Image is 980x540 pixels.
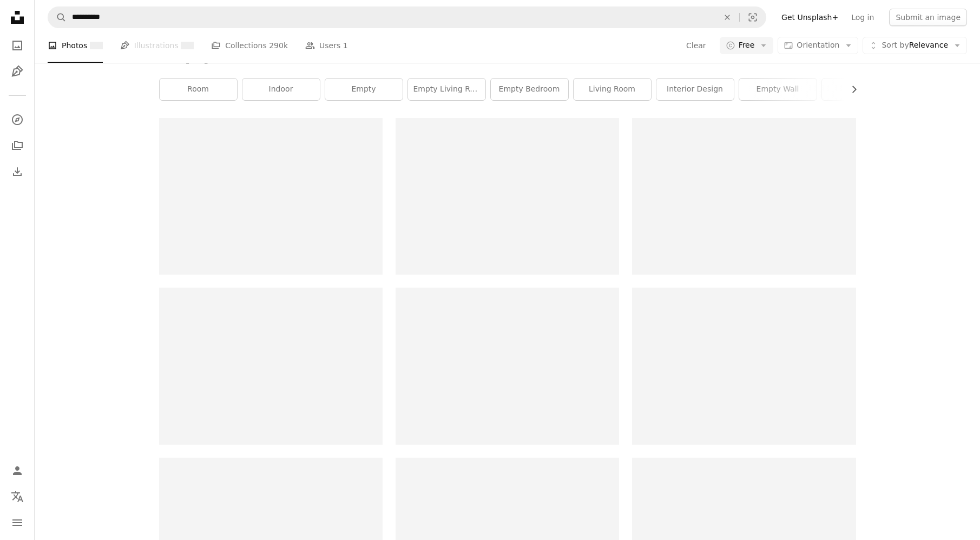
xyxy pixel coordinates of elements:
a: Get Unsplash+ [775,9,845,26]
button: Clear [686,37,707,54]
span: Relevance [882,40,948,51]
a: Log in [845,9,880,26]
a: empty bedroom [491,79,568,100]
a: room [160,79,237,100]
a: indoor [242,79,320,100]
a: empty [325,79,403,100]
a: empty living room [408,79,485,100]
span: Sort by [882,41,909,49]
button: Menu [6,512,28,534]
span: 1 [343,40,348,51]
a: floor [822,79,899,100]
button: Orientation [778,37,858,54]
a: Illustrations [120,28,194,63]
a: Illustrations [6,61,28,82]
a: empty wall [739,79,817,100]
button: Visual search [740,7,766,28]
a: Download History [6,161,28,183]
button: Submit an image [889,9,967,26]
a: Photos [6,35,28,56]
a: Collections [6,135,28,157]
a: living room [574,79,651,100]
a: interior design [656,79,734,100]
button: Language [6,486,28,508]
a: Home — Unsplash [6,6,28,30]
a: Users 1 [305,28,348,63]
a: Log in / Sign up [6,460,28,482]
button: Search Unsplash [48,7,67,28]
a: Explore [6,109,28,131]
span: Free [739,40,755,51]
form: Find visuals sitewide [48,6,766,28]
button: Free [720,37,774,54]
a: Collections 290k [211,28,288,63]
span: 290k [269,40,288,51]
button: Clear [715,7,739,28]
span: Orientation [797,41,839,49]
button: Sort byRelevance [863,37,967,54]
button: scroll list to the right [844,79,856,100]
